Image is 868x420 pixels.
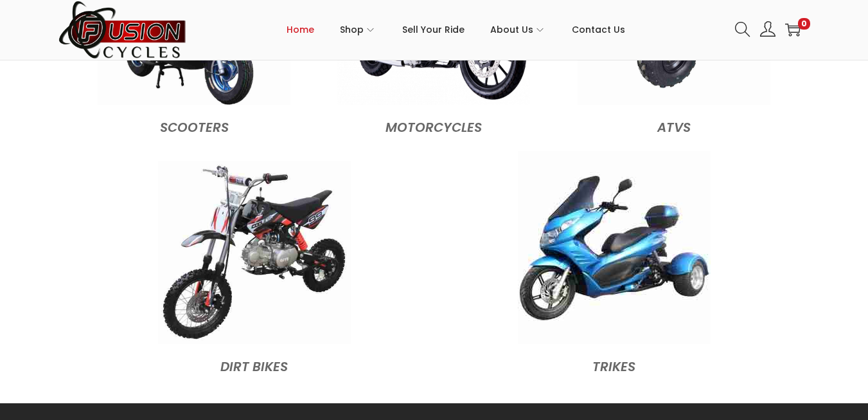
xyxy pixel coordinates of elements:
[572,1,625,59] a: Contact Us
[490,1,546,59] a: About Us
[340,14,364,46] span: Shop
[187,1,725,59] nav: Primary navigation
[287,14,314,46] span: Home
[81,111,308,138] figcaption: Scooters
[785,22,801,37] a: 0
[441,350,788,378] figcaption: Trikes
[572,14,625,46] span: Contact Us
[402,1,465,59] a: Sell Your Ride
[402,14,465,46] span: Sell Your Ride
[287,1,314,59] a: Home
[81,350,428,378] figcaption: Dirt Bikes
[340,1,376,59] a: Shop
[560,111,787,138] figcaption: ATVs
[321,111,547,138] figcaption: MOTORCYCLES
[490,14,533,46] span: About Us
